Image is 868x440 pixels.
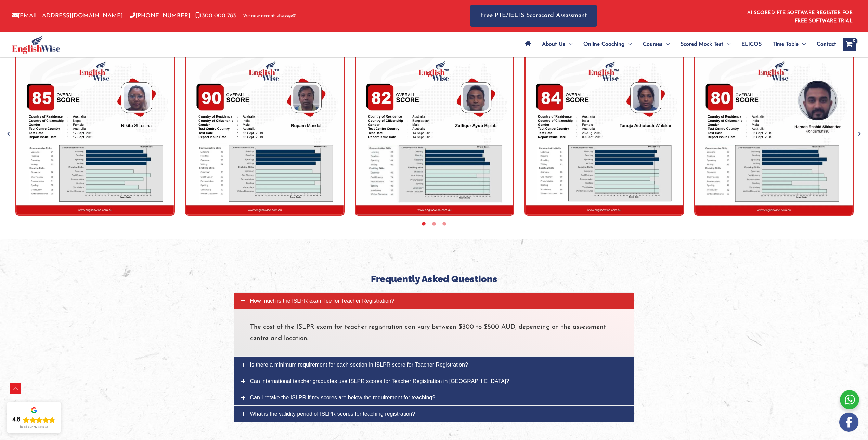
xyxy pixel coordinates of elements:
nav: Site Navigation: Main Menu [519,32,836,56]
span: Time Table [773,32,799,56]
span: How much is the ISLPR exam fee for Teacher Registration? [250,298,394,304]
button: Next [856,130,863,137]
img: Afterpay-Logo [277,14,296,18]
div: 4.8 [12,416,20,424]
a: CoursesMenu Toggle [637,32,675,56]
span: Menu Toggle [565,32,572,56]
a: Is there a minimum requirement for each section in ISLPR score for Teacher Registration? [234,357,634,373]
a: 1300 000 783 [195,13,236,19]
a: AI SCORED PTE SOFTWARE REGISTER FOR FREE SOFTWARE TRIAL [747,10,853,24]
span: What is the validity period of ISLPR scores for teaching registration? [250,411,415,417]
div: Rating: 4.8 out of 5 [12,416,55,424]
a: How much is the ISLPR exam fee for Teacher Registration? [234,293,634,309]
a: Can I retake the ISLPR if my scores are below the requirement for teaching? [234,389,634,405]
span: Online Coaching [583,32,625,56]
a: View Shopping Cart, empty [843,38,856,51]
span: We now accept [243,13,275,19]
a: ELICOS [736,32,767,56]
h4: Frequently Asked Questions [239,274,629,285]
span: Menu Toggle [723,32,730,56]
a: Contact [811,32,836,56]
a: Scored Mock TestMenu Toggle [675,32,736,56]
a: Time TableMenu Toggle [767,32,811,56]
span: About Us [542,32,565,56]
a: [PHONE_NUMBER] [130,13,190,19]
a: Online CoachingMenu Toggle [578,32,637,56]
img: Tanuja Ashutosh Walekar [524,52,684,216]
a: Free PTE/IELTS Scorecard Assessment [470,5,597,27]
img: cropped-ew-logo [12,35,60,54]
span: Can I retake the ISLPR if my scores are below the requirement for teaching? [250,395,436,400]
a: Can international teacher graduates use ISLPR scores for Teacher Registration in [GEOGRAPHIC_DATA]? [234,373,634,389]
a: What is the validity period of ISLPR scores for teaching registration? [234,406,634,422]
aside: Header Widget 1 [743,5,856,27]
span: Menu Toggle [799,32,806,56]
img: Rupam Mondal [185,52,345,216]
img: 32-1-img-1 [15,52,175,216]
div: Read our 717 reviews [20,425,48,429]
span: Menu Toggle [662,32,670,56]
button: Previous [5,130,12,137]
a: [EMAIL_ADDRESS][DOMAIN_NAME] [12,13,123,19]
img: Haroon Rashid Sikkander [694,52,854,216]
span: Contact [817,32,836,56]
span: ELICOS [741,32,762,56]
span: Can international teacher graduates use ISLPR scores for Teacher Registration in [GEOGRAPHIC_DATA]? [250,378,509,384]
span: Menu Toggle [625,32,632,56]
p: The cost of the ISLPR exam for teacher registration can vary between $300 to $500 AUD, depending ... [250,321,618,344]
span: Scored Mock Test [681,32,723,56]
img: Zulfiqur Ayub Biplab [355,52,514,216]
span: Is there a minimum requirement for each section in ISLPR score for Teacher Registration? [250,362,468,368]
img: white-facebook.png [839,413,858,432]
a: About UsMenu Toggle [536,32,578,56]
span: Courses [643,32,662,56]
